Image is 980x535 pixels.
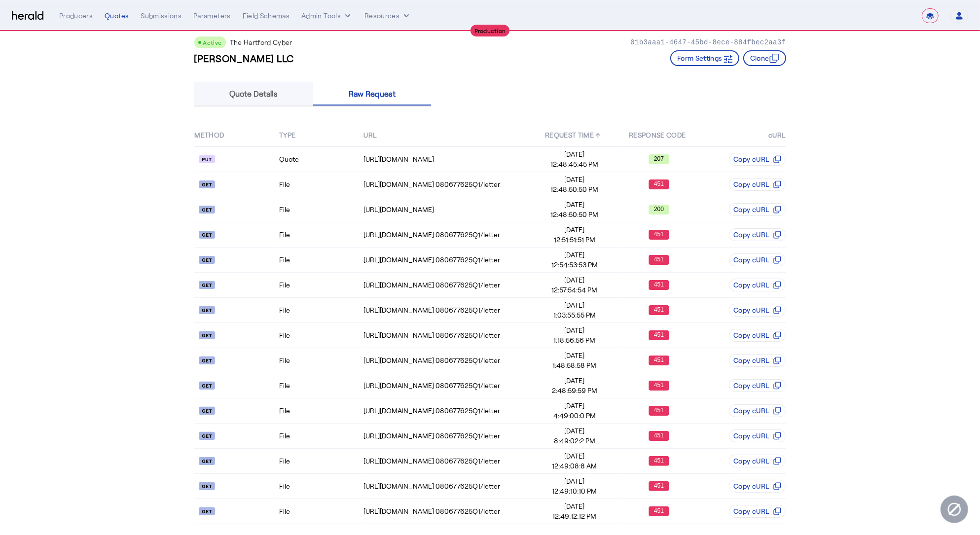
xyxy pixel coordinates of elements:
[279,348,363,373] td: File
[729,379,785,392] button: Copy cURL
[363,481,532,491] div: [URL][DOMAIN_NAME] 080677625Q1/letter
[363,124,532,146] th: URL
[194,51,294,65] h3: [PERSON_NAME] LLC
[279,146,363,172] td: Quote
[141,11,181,21] div: Submissions
[194,124,279,146] th: METHOD
[471,25,510,36] div: Production
[729,404,785,417] button: Copy cURL
[533,159,616,169] span: 12:48:45:45 PM
[654,482,664,489] text: 451
[12,11,43,21] img: Herald Logo
[279,298,363,323] td: File
[729,279,785,291] button: Copy cURL
[279,222,363,248] td: File
[729,153,785,166] button: Copy cURL
[630,37,786,47] p: 01b3aaa1-4647-45bd-8ece-884fbec2aa3f
[533,351,616,360] span: [DATE]
[363,456,532,466] div: [URL][DOMAIN_NAME] 080677625Q1/letter
[279,172,363,197] td: File
[532,124,617,146] th: REQUEST TIME
[729,329,785,342] button: Copy cURL
[363,330,532,340] div: [URL][DOMAIN_NAME] 080677625Q1/letter
[349,90,396,98] span: Raw Request
[729,253,785,266] button: Copy cURL
[654,331,664,338] text: 451
[617,124,701,146] th: RESPONSE CODE
[729,178,785,191] button: Copy cURL
[533,451,616,461] span: [DATE]
[533,310,616,320] span: 1:03:55:55 PM
[533,300,616,310] span: [DATE]
[533,184,616,194] span: 12:48:50:50 PM
[729,354,785,367] button: Copy cURL
[533,376,616,386] span: [DATE]
[533,149,616,159] span: [DATE]
[229,90,278,98] span: Quote Details
[193,11,231,21] div: Parameters
[105,11,129,21] div: Quotes
[363,305,532,315] div: [URL][DOMAIN_NAME] 080677625Q1/letter
[363,381,532,391] div: [URL][DOMAIN_NAME] 080677625Q1/letter
[363,205,532,214] div: [URL][DOMAIN_NAME]
[729,304,785,317] button: Copy cURL
[533,360,616,370] span: 1:48:58:58 PM
[729,480,785,493] button: Copy cURL
[533,200,616,210] span: [DATE]
[363,356,532,365] div: [URL][DOMAIN_NAME] 080677625Q1/letter
[363,406,532,416] div: [URL][DOMAIN_NAME] 080677625Q1/letter
[279,474,363,499] td: File
[654,155,664,162] text: 207
[654,382,664,389] text: 451
[729,455,785,467] button: Copy cURL
[729,505,785,518] button: Copy cURL
[363,506,532,516] div: [URL][DOMAIN_NAME] 080677625Q1/letter
[533,210,616,219] span: 12:48:50:50 PM
[533,175,616,184] span: [DATE]
[533,486,616,496] span: 12:49:10:10 PM
[533,476,616,486] span: [DATE]
[279,124,363,146] th: TYPE
[533,260,616,270] span: 12:54:53:53 PM
[363,431,532,441] div: [URL][DOMAIN_NAME] 080677625Q1/letter
[230,37,292,47] p: The Hartford Cyber
[363,230,532,240] div: [URL][DOMAIN_NAME] 080677625Q1/letter
[279,323,363,348] td: File
[279,398,363,424] td: File
[279,424,363,449] td: File
[533,285,616,295] span: 12:57:54:54 PM
[654,432,664,439] text: 451
[533,250,616,260] span: [DATE]
[533,386,616,395] span: 2:48:59:59 PM
[533,235,616,245] span: 12:51:51:51 PM
[243,11,290,21] div: Field Schemas
[363,179,532,189] div: [URL][DOMAIN_NAME] 080677625Q1/letter
[363,154,532,164] div: [URL][DOMAIN_NAME]
[364,11,411,21] button: Resources dropdown menu
[654,357,664,363] text: 451
[533,275,616,285] span: [DATE]
[654,407,664,414] text: 451
[701,124,786,146] th: cURL
[729,429,785,442] button: Copy cURL
[654,457,664,464] text: 451
[654,256,664,263] text: 451
[533,401,616,411] span: [DATE]
[279,499,363,524] td: File
[363,280,532,290] div: [URL][DOMAIN_NAME] 080677625Q1/letter
[279,197,363,222] td: File
[729,203,785,216] button: Copy cURL
[533,436,616,446] span: 8:49:02:2 PM
[203,39,222,46] span: Active
[533,511,616,521] span: 12:49:12:12 PM
[729,228,785,241] button: Copy cURL
[533,461,616,471] span: 12:49:08:8 AM
[654,306,664,313] text: 451
[279,373,363,398] td: File
[59,11,93,21] div: Producers
[533,335,616,345] span: 1:18:56:56 PM
[533,501,616,511] span: [DATE]
[533,426,616,436] span: [DATE]
[533,325,616,335] span: [DATE]
[670,50,739,66] button: Form Settings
